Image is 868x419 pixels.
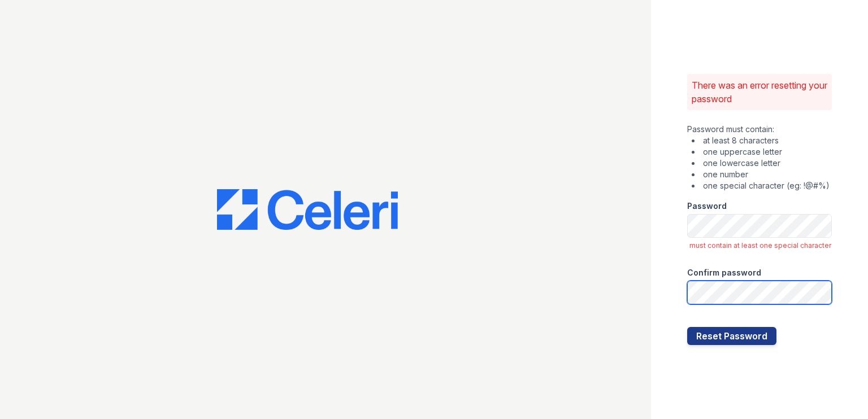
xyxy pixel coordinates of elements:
[692,169,832,180] li: one number
[687,327,776,345] button: Reset Password
[692,180,832,191] li: one special character (eg: !@#%)
[687,124,832,191] div: Password must contain:
[692,158,832,169] li: one lowercase letter
[687,267,761,278] label: Confirm password
[692,146,832,158] li: one uppercase letter
[689,241,831,250] span: must contain at least one special character
[687,200,727,212] label: Password
[692,135,832,146] li: at least 8 characters
[692,78,827,106] p: There was an error resetting your password
[217,189,398,230] img: CE_Logo_Blue-a8612792a0a2168367f1c8372b55b34899dd931a85d93a1a3d3e32e68fde9ad4.png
